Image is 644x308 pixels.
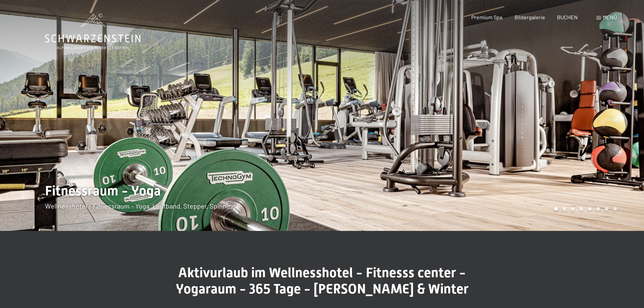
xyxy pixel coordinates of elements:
div: Carousel Page 3 [571,207,575,211]
span: Aktivurlaub im Wellnesshotel - Fitnesss center - Yogaraum - 365 Tage - [PERSON_NAME] & Winter [176,265,469,297]
a: Bildergalerie [515,14,545,20]
div: Carousel Page 7 [605,207,609,211]
div: Carousel Page 6 [596,207,600,211]
span: Menü [603,14,617,20]
div: Carousel Pagination [552,207,617,211]
a: Premium Spa [471,14,502,20]
div: Carousel Page 8 [613,207,617,211]
div: Carousel Page 5 [588,207,592,211]
div: Carousel Page 1 (Current Slide) [554,207,558,211]
div: Carousel Page 2 [563,207,566,211]
a: BUCHEN [557,14,578,20]
div: Carousel Page 4 [579,207,583,211]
